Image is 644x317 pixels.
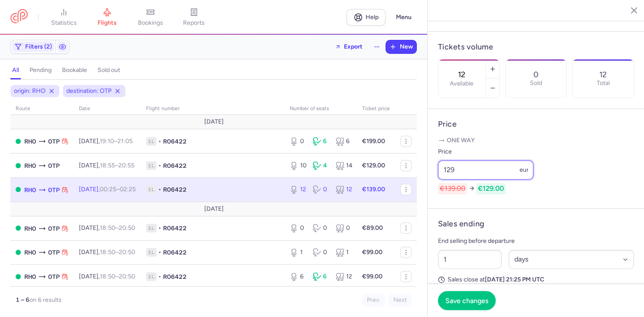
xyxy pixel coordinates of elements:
span: destination: OTP [66,87,111,95]
time: 18:50 [100,273,115,280]
strong: €89.00 [362,224,383,232]
span: • [158,185,161,194]
div: 0 [336,224,352,232]
span: €129.00 [476,183,506,194]
span: 1L [146,248,157,257]
span: 1L [146,137,157,146]
span: • [158,161,161,170]
div: 0 [290,137,306,146]
p: 12 [599,70,607,79]
p: Sales close at [438,276,634,284]
button: Filters (2) [11,40,56,53]
span: RO6422 [163,137,186,146]
h4: Sales ending [438,219,484,229]
th: route [10,102,74,115]
time: 00:25 [100,186,116,193]
span: • [158,137,161,146]
div: 0 [290,224,306,232]
button: New [386,40,416,53]
span: RHO [24,272,36,281]
div: 1 [290,248,306,257]
span: – [100,137,133,145]
div: 0 [313,248,329,257]
div: 6 [313,137,329,146]
div: 6 [336,137,352,146]
h4: Tickets volume [438,42,634,52]
span: RHO [24,161,36,170]
span: RO6422 [163,161,186,170]
div: 12 [336,185,352,194]
div: 6 [290,272,306,281]
span: [DATE], [79,137,133,145]
a: CitizenPlane red outlined logo [10,9,28,25]
button: Menu [391,9,417,26]
h4: bookable [62,66,87,74]
time: 20:50 [119,273,135,280]
span: Henri Coanda International, Bucharest, Romania [48,137,60,146]
span: Filters (2) [25,43,52,50]
span: 1L [146,224,157,232]
p: End selling before departure [438,236,634,246]
span: – [100,224,135,232]
time: 20:55 [118,162,134,169]
h4: sold out [98,66,120,74]
span: • [158,224,161,232]
label: Price [438,147,533,157]
strong: €129.00 [362,162,385,169]
span: reports [183,19,205,27]
span: 1L [146,161,157,170]
button: Next [389,294,412,307]
input: ## [438,250,502,269]
h4: pending [29,66,52,74]
a: flights [85,8,129,27]
span: RO6422 [163,224,186,232]
a: reports [172,8,216,27]
time: 20:50 [119,248,135,256]
span: eur [520,166,529,173]
span: – [100,273,135,280]
div: 12 [336,272,352,281]
span: bookings [138,19,163,27]
button: Export [329,40,368,54]
time: 18:55 [100,162,115,169]
span: origin: RHO [14,87,46,95]
span: – [100,162,134,169]
span: on 6 results [29,296,62,304]
span: statistics [51,19,77,27]
div: 6 [313,272,329,281]
span: [DATE], [79,162,134,169]
span: Diagoras, Ródos, Greece [24,224,36,233]
span: Export [344,43,363,50]
span: Henri Coanda International, Bucharest, Romania [48,224,60,233]
time: 18:50 [100,224,115,232]
a: statistics [42,8,85,27]
div: 1 [336,248,352,257]
span: 1L [146,185,157,194]
p: 0 [533,70,539,79]
a: bookings [129,8,172,27]
span: OTP [48,161,60,170]
span: [DATE], [79,224,135,232]
span: Henri Coanda International, Bucharest, Romania [48,185,60,195]
span: Diagoras, Ródos, Greece [24,137,36,146]
span: flights [98,19,117,27]
span: RO6422 [163,248,186,257]
span: 1L [146,272,157,281]
time: 20:50 [119,224,135,232]
h4: all [12,66,19,74]
p: One way [438,136,634,145]
input: --- [438,160,533,180]
span: Help [366,14,379,20]
strong: 1 – 6 [16,296,29,304]
strong: [DATE] 21:25 PM UTC [485,276,544,283]
th: number of seats [284,102,357,115]
time: 18:50 [100,248,115,256]
label: Available [450,80,474,87]
p: Total [597,80,610,87]
time: 02:25 [120,186,136,193]
th: Ticket price [357,102,395,115]
button: Save changes [438,291,496,310]
button: Prev. [362,294,385,307]
span: €139.00 [438,183,467,194]
p: Sold [530,80,542,87]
